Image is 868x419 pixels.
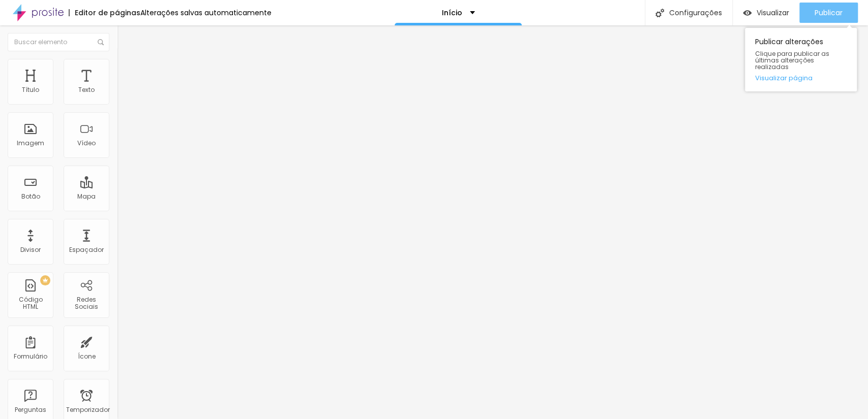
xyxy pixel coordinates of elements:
[98,39,104,45] img: Ícone
[815,8,843,18] font: Publicar
[77,139,96,147] font: Vídeo
[22,85,39,94] font: Título
[733,3,799,23] button: Visualizar
[755,37,823,47] font: Publicar alterações
[755,73,813,83] font: Visualizar página
[8,33,109,51] input: Buscar elemento
[669,8,722,18] font: Configurações
[15,405,46,414] font: Perguntas
[75,295,98,311] font: Redes Sociais
[69,245,104,254] font: Espaçador
[14,352,47,361] font: Formulário
[19,295,43,311] font: Código HTML
[75,8,140,18] font: Editor de páginas
[655,9,664,17] img: Ícone
[743,9,752,17] img: view-1.svg
[799,3,858,23] button: Publicar
[77,192,96,201] font: Mapa
[755,49,829,71] font: Clique para publicar as últimas alterações realizadas
[66,405,110,414] font: Temporizador
[757,8,789,18] font: Visualizar
[20,245,41,254] font: Divisor
[117,25,868,419] iframe: Editor
[78,85,95,94] font: Texto
[21,192,40,201] font: Botão
[17,139,44,147] font: Imagem
[442,8,462,18] font: Início
[140,8,272,18] font: Alterações salvas automaticamente
[78,352,96,361] font: Ícone
[755,75,847,81] a: Visualizar página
